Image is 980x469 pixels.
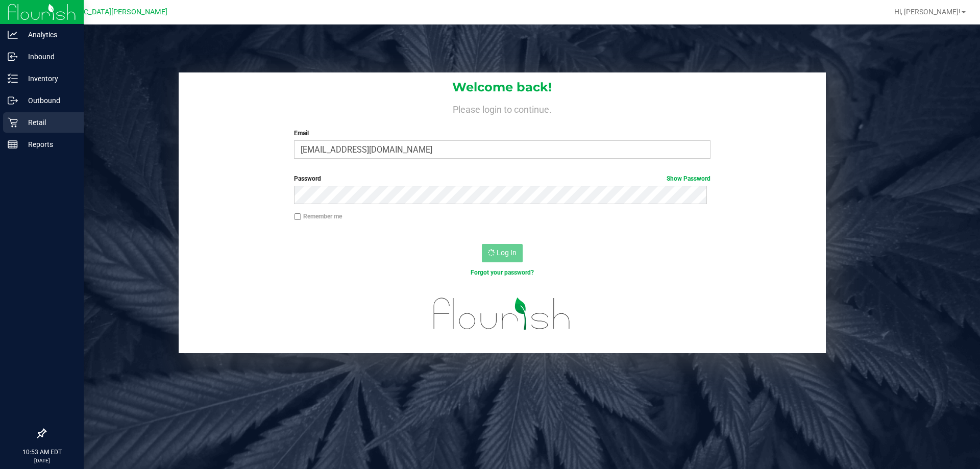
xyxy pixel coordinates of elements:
p: 10:53 AM EDT [5,448,79,457]
span: Log In [497,249,517,257]
p: Retail [18,116,79,129]
inline-svg: Retail [8,117,18,128]
button: Log In [482,244,523,262]
inline-svg: Outbound [8,95,18,106]
p: [DATE] [5,457,79,464]
span: Password [294,175,321,182]
inline-svg: Inbound [8,52,18,62]
h1: Welcome back! [179,81,826,94]
label: Email [294,129,710,138]
inline-svg: Inventory [8,73,18,84]
h4: Please login to continue. [179,102,826,114]
a: Forgot your password? [471,269,534,276]
a: Show Password [667,175,710,182]
label: Remember me [294,212,342,221]
img: flourish_logo.svg [421,288,583,340]
span: Hi, [PERSON_NAME]! [894,8,961,16]
p: Reports [18,138,79,151]
p: Analytics [18,29,79,41]
p: Inbound [18,51,79,63]
input: Remember me [294,213,301,220]
inline-svg: Analytics [8,30,18,40]
inline-svg: Reports [8,139,18,150]
span: [GEOGRAPHIC_DATA][PERSON_NAME] [41,8,167,16]
p: Inventory [18,72,79,85]
p: Outbound [18,94,79,107]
